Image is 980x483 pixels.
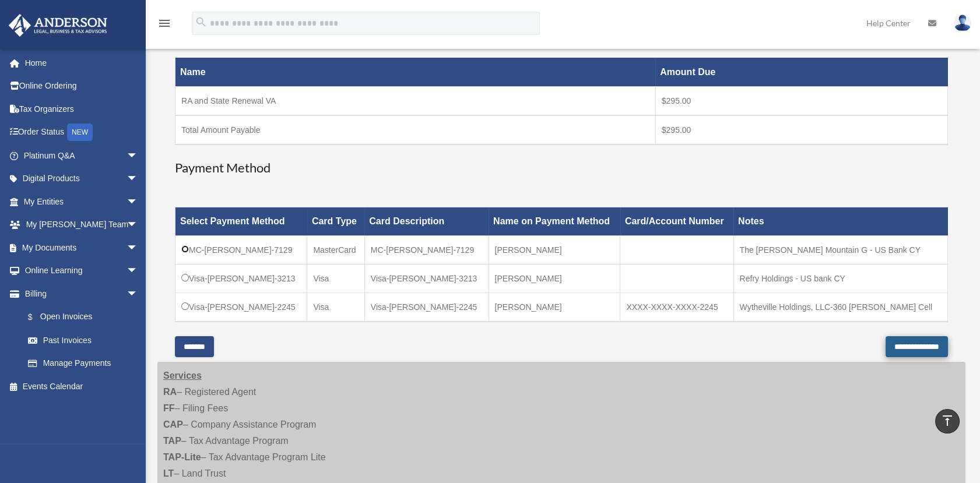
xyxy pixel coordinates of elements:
[364,293,489,322] td: Visa-[PERSON_NAME]-2245
[733,265,947,293] td: Refry Holdings - US bank CY
[8,75,156,98] a: Online Ordering
[163,371,202,380] strong: Services
[364,207,489,236] th: Card Description
[195,16,208,29] i: search
[16,305,144,329] a: $Open Invoices
[175,236,307,265] td: MC-[PERSON_NAME]-7129
[8,190,156,213] a: My Entitiesarrow_drop_down
[127,190,150,214] span: arrow_drop_down
[163,452,201,462] strong: TAP-Lite
[127,259,150,283] span: arrow_drop_down
[8,51,156,75] a: Home
[8,144,156,167] a: Platinum Q&Aarrow_drop_down
[307,265,364,293] td: Visa
[163,436,181,446] strong: TAP
[489,236,620,265] td: [PERSON_NAME]
[175,265,307,293] td: Visa-[PERSON_NAME]-3213
[8,97,156,121] a: Tax Organizers
[127,144,150,168] span: arrow_drop_down
[175,58,656,86] th: Name
[163,468,174,478] strong: LT
[127,167,150,191] span: arrow_drop_down
[620,293,733,322] td: XXXX-XXXX-XXXX-2245
[127,282,150,306] span: arrow_drop_down
[127,213,150,237] span: arrow_drop_down
[8,259,156,283] a: Online Learningarrow_drop_down
[16,329,150,352] a: Past Invoices
[8,213,156,237] a: My [PERSON_NAME] Teamarrow_drop_down
[364,236,489,265] td: MC-[PERSON_NAME]-7129
[5,14,111,37] img: Anderson Advisors Platinum Portal
[8,167,156,191] a: Digital Productsarrow_drop_down
[733,236,947,265] td: The [PERSON_NAME] Mountain G - US Bank CY
[489,293,620,322] td: [PERSON_NAME]
[157,20,171,30] a: menu
[163,403,175,413] strong: FF
[8,121,156,144] a: Order StatusNEW
[127,236,150,260] span: arrow_drop_down
[175,207,307,236] th: Select Payment Method
[489,207,620,236] th: Name on Payment Method
[620,207,733,236] th: Card/Account Number
[489,265,620,293] td: [PERSON_NAME]
[364,265,489,293] td: Visa-[PERSON_NAME]-3213
[8,282,150,305] a: Billingarrow_drop_down
[307,236,364,265] td: MasterCard
[175,159,948,177] h3: Payment Method
[954,15,971,31] img: User Pic
[940,414,954,428] i: vertical_align_top
[8,375,156,398] a: Events Calendar
[175,293,307,322] td: Visa-[PERSON_NAME]-2245
[8,236,156,259] a: My Documentsarrow_drop_down
[163,419,183,429] strong: CAP
[175,86,656,115] td: RA and State Renewal VA
[16,352,150,375] a: Manage Payments
[307,293,364,322] td: Visa
[733,293,947,322] td: Wytheville Holdings, LLC-360 [PERSON_NAME] Cell
[733,207,947,236] th: Notes
[175,115,656,144] td: Total Amount Payable
[67,124,93,141] div: NEW
[34,310,40,325] span: $
[307,207,364,236] th: Card Type
[935,409,960,433] a: vertical_align_top
[655,58,947,86] th: Amount Due
[157,16,171,30] i: menu
[655,86,947,115] td: $295.00
[163,387,177,397] strong: RA
[655,115,947,144] td: $295.00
